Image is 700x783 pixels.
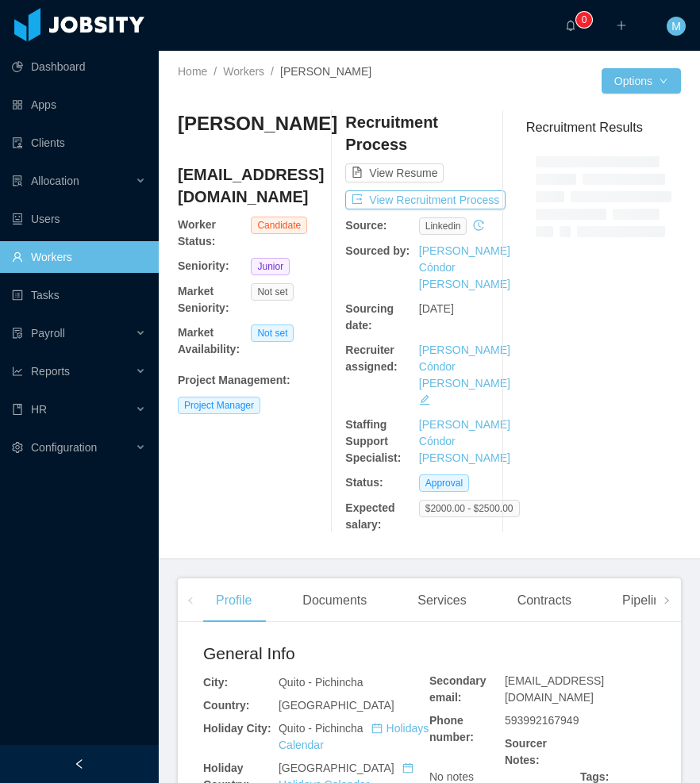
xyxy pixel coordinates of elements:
[12,442,23,453] i: icon: setting
[419,418,510,464] a: [PERSON_NAME] Cóndor [PERSON_NAME]
[31,441,97,454] span: Configuration
[419,394,430,405] i: icon: edit
[203,722,271,735] b: Holiday City:
[505,737,547,766] b: Sourcer Notes:
[402,762,413,773] i: icon: calendar
[565,20,576,31] i: icon: bell
[419,302,454,315] span: [DATE]
[251,217,307,234] span: Candidate
[178,374,290,386] b: Project Management :
[602,68,681,94] button: Optionsicon: down
[371,723,383,734] i: icon: calendar
[616,20,627,31] i: icon: plus
[419,500,520,517] span: $2000.00 - $2500.00
[12,404,23,415] i: icon: book
[178,65,207,78] a: Home
[251,283,294,301] span: Not set
[505,578,584,623] div: Contracts
[279,722,429,751] span: Quito - Pichincha
[31,327,65,340] span: Payroll
[505,674,604,704] span: [EMAIL_ADDRESS][DOMAIN_NAME]
[419,474,469,492] span: Approval
[473,220,484,231] i: icon: history
[671,17,681,36] span: M
[223,65,264,78] a: Workers
[31,175,79,187] span: Allocation
[203,641,429,666] h2: General Info
[12,328,23,339] i: icon: file-protect
[345,302,394,332] b: Sourcing date:
[505,714,579,727] span: 593992167949
[178,326,240,355] b: Market Availability:
[419,217,467,235] span: linkedin
[12,127,146,159] a: icon: auditClients
[345,476,383,489] b: Status:
[345,418,401,464] b: Staffing Support Specialist:
[405,578,479,623] div: Services
[213,65,217,78] span: /
[429,714,474,743] b: Phone number:
[580,770,609,783] b: Tags:
[12,89,146,121] a: icon: appstoreApps
[178,111,337,136] h3: [PERSON_NAME]
[12,175,23,186] i: icon: solution
[345,344,397,373] b: Recruiter assigned:
[610,578,687,623] div: Pipelines
[429,770,474,783] span: No notes
[345,167,444,179] a: icon: file-textView Resume
[345,501,394,531] b: Expected salary:
[279,676,363,689] span: Quito - Pichincha
[251,258,290,275] span: Junior
[419,344,510,390] a: [PERSON_NAME] Cóndor [PERSON_NAME]
[663,597,671,605] i: icon: right
[279,699,394,712] span: [GEOGRAPHIC_DATA]
[345,194,506,206] a: icon: exportView Recruitment Process
[12,51,146,83] a: icon: pie-chartDashboard
[12,279,146,311] a: icon: profileTasks
[178,218,216,248] b: Worker Status:
[345,219,387,232] b: Source:
[290,578,379,623] div: Documents
[203,578,264,623] div: Profile
[31,365,70,378] span: Reports
[345,163,444,182] button: icon: file-textView Resume
[12,203,146,235] a: icon: robotUsers
[429,674,487,704] b: Secondary email:
[12,241,146,273] a: icon: userWorkers
[271,65,274,78] span: /
[178,259,229,272] b: Seniority:
[31,403,47,416] span: HR
[526,117,681,137] h3: Recruitment Results
[187,597,194,605] i: icon: left
[178,163,325,208] h4: [EMAIL_ADDRESS][DOMAIN_NAME]
[12,366,23,377] i: icon: line-chart
[203,699,249,712] b: Country:
[178,285,229,314] b: Market Seniority:
[203,676,228,689] b: City:
[345,190,506,209] button: icon: exportView Recruitment Process
[280,65,371,78] span: [PERSON_NAME]
[419,244,510,290] a: [PERSON_NAME] Cóndor [PERSON_NAME]
[251,324,294,342] span: Not set
[576,12,592,28] sup: 0
[345,244,410,257] b: Sourced by:
[178,397,260,414] span: Project Manager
